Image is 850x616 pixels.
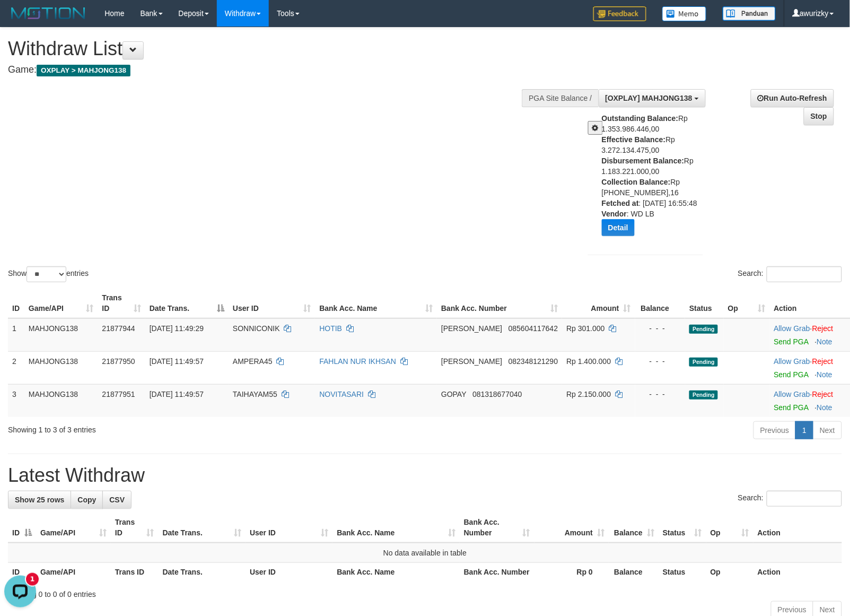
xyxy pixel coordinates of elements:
[8,318,24,352] td: 1
[24,384,98,417] td: MAHJONG138
[767,266,842,282] input: Search:
[319,357,396,366] a: FAHLAN NUR IKHSAN
[15,496,64,504] span: Show 25 rows
[566,324,604,333] span: Rp 301.000
[8,65,556,75] h4: Game:
[315,288,437,318] th: Bank Acc. Name: activate to sort column ascending
[150,390,204,398] span: [DATE] 11:49:57
[659,563,706,583] th: Status
[689,325,718,334] span: Pending
[753,563,842,583] th: Action
[509,324,558,333] span: Copy 085604117642 to clipboard
[609,563,659,583] th: Balance
[767,491,842,507] input: Search:
[774,370,809,379] a: Send PGA
[566,390,611,398] span: Rp 2.150.000
[8,420,346,435] div: Showing 1 to 3 of 3 entries
[689,391,718,400] span: Pending
[606,94,693,102] span: [OXPLAY] MAHJONG138
[460,563,534,583] th: Bank Acc. Number
[817,337,833,346] a: Note
[159,513,246,543] th: Date Trans.: activate to sort column ascending
[24,318,98,352] td: MAHJONG138
[102,357,135,366] span: 21877950
[102,324,135,333] span: 21877944
[774,357,812,366] span: ·
[145,288,229,318] th: Date Trans.: activate to sort column descending
[8,384,24,417] td: 3
[441,390,466,398] span: GOPAY
[246,513,332,543] th: User ID: activate to sort column ascending
[774,390,812,398] span: ·
[774,403,809,412] a: Send PGA
[738,266,842,282] label: Search:
[751,89,834,107] a: Run Auto-Refresh
[441,324,502,333] span: [PERSON_NAME]
[150,324,204,333] span: [DATE] 11:49:29
[24,288,98,318] th: Game/API: activate to sort column ascending
[706,563,753,583] th: Op
[812,390,834,398] a: Reject
[817,370,833,379] a: Note
[437,288,562,318] th: Bank Acc. Number: activate to sort column ascending
[774,390,810,398] a: Allow Grab
[639,323,681,334] div: - - -
[562,288,635,318] th: Amount: activate to sort column ascending
[8,563,36,583] th: ID
[233,390,277,398] span: TAIHAYAM55
[602,219,635,236] button: Detail
[8,38,556,59] h1: Withdraw List
[111,563,159,583] th: Trans ID
[753,421,796,439] a: Previous
[639,356,681,367] div: - - -
[77,496,96,504] span: Copy
[319,324,342,333] a: HOTIB
[774,324,812,333] span: ·
[522,89,598,107] div: PGA Site Balance /
[753,513,842,543] th: Action
[774,357,810,366] a: Allow Grab
[509,357,558,366] span: Copy 082348121290 to clipboard
[534,563,609,583] th: Rp 0
[602,199,639,207] b: Fetched at
[8,585,842,600] div: Showing 0 to 0 of 0 entries
[27,266,66,282] select: Showentries
[102,491,132,509] a: CSV
[159,563,246,583] th: Date Trans.
[8,491,71,509] a: Show 25 rows
[332,513,459,543] th: Bank Acc. Name: activate to sort column ascending
[724,288,770,318] th: Op: activate to sort column ascending
[150,357,204,366] span: [DATE] 11:49:57
[689,358,718,367] span: Pending
[37,65,130,76] span: OXPLAY > MAHJONG138
[609,513,659,543] th: Balance: activate to sort column ascending
[460,513,534,543] th: Bank Acc. Number: activate to sort column ascending
[706,513,753,543] th: Op: activate to sort column ascending
[639,389,681,400] div: - - -
[534,513,609,543] th: Amount: activate to sort column ascending
[602,178,671,186] b: Collection Balance:
[109,496,125,504] span: CSV
[566,357,611,366] span: Rp 1.400.000
[24,351,98,384] td: MAHJONG138
[98,288,145,318] th: Trans ID: activate to sort column ascending
[795,421,813,439] a: 1
[738,491,842,507] label: Search:
[813,421,842,439] a: Next
[659,513,706,543] th: Status: activate to sort column ascending
[602,114,679,123] b: Outstanding Balance:
[774,324,810,333] a: Allow Grab
[812,324,834,333] a: Reject
[246,563,332,583] th: User ID
[8,465,842,486] h1: Latest Withdraw
[472,390,522,398] span: Copy 081318677040 to clipboard
[8,513,36,543] th: ID: activate to sort column descending
[26,2,39,14] div: New messages notification
[593,6,646,21] img: Feedback.jpg
[102,390,135,398] span: 21877951
[685,288,724,318] th: Status
[774,337,809,346] a: Send PGA
[804,107,834,125] a: Stop
[602,135,666,144] b: Effective Balance:
[662,6,707,21] img: Button%20Memo.svg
